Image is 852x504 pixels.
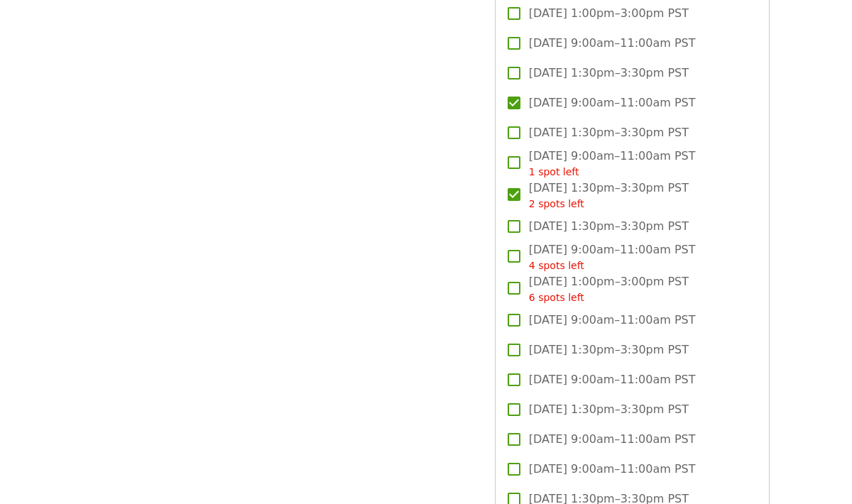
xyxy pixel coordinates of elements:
span: [DATE] 9:00am–11:00am PST [529,94,696,111]
span: 4 spots left [529,260,584,271]
span: [DATE] 1:00pm–3:00pm PST [529,5,689,22]
span: [DATE] 9:00am–11:00am PST [529,461,696,478]
span: [DATE] 9:00am–11:00am PST [529,241,696,273]
span: [DATE] 9:00am–11:00am PST [529,312,696,329]
span: [DATE] 9:00am–11:00am PST [529,148,696,180]
span: [DATE] 1:30pm–3:30pm PST [529,218,689,235]
span: [DATE] 1:30pm–3:30pm PST [529,341,689,358]
span: 2 spots left [529,198,584,209]
span: [DATE] 1:30pm–3:30pm PST [529,180,689,212]
span: 6 spots left [529,292,584,303]
span: [DATE] 1:00pm–3:00pm PST [529,273,689,305]
span: [DATE] 9:00am–11:00am PST [529,35,696,52]
span: [DATE] 1:30pm–3:30pm PST [529,124,689,141]
span: [DATE] 1:30pm–3:30pm PST [529,401,689,418]
span: [DATE] 1:30pm–3:30pm PST [529,65,689,82]
span: [DATE] 9:00am–11:00am PST [529,431,696,448]
span: 1 spot left [529,166,579,177]
span: [DATE] 9:00am–11:00am PST [529,371,696,388]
